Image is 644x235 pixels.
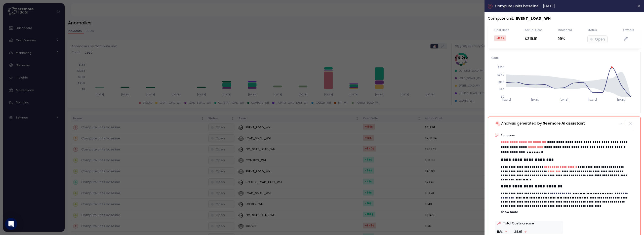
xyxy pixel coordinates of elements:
p: 1k % [497,229,503,234]
p: [DATE] [543,3,555,9]
tspan: [DATE] [502,98,511,101]
div: Owners [623,28,634,32]
p: 28.61 [514,229,522,234]
div: Open Intercom Messenger [5,218,17,230]
p: Summary: [501,133,634,137]
div: 99% [557,36,572,42]
p: Compute units baseline [495,3,539,9]
tspan: $80 [499,88,504,91]
tspan: [DATE] [559,98,568,101]
button: Open [588,36,608,43]
p: Open [595,36,605,42]
tspan: [DATE] [617,98,626,101]
div: $319.91 [525,36,542,42]
p: Cost [491,55,637,60]
div: Actual Cost [525,28,542,32]
tspan: $240 [497,73,504,76]
tspan: [DATE] [531,98,540,101]
button: Show more [501,210,634,214]
tspan: [DATE] [588,98,597,101]
tspan: $0 [501,95,504,99]
span: Seemore AI assistant [543,121,585,126]
p: Compute unit : [488,16,514,21]
p: Total Cost Increase [503,221,534,226]
div: Status [588,28,597,32]
div: +196 $ [494,35,506,42]
div: Threshold [557,28,572,32]
div: Cost delta [494,28,509,32]
tspan: $320 [498,66,504,69]
tspan: $160 [498,81,504,84]
p: Analysis generated by [501,121,585,126]
p: EVENT_LOAD_WH [516,16,551,21]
